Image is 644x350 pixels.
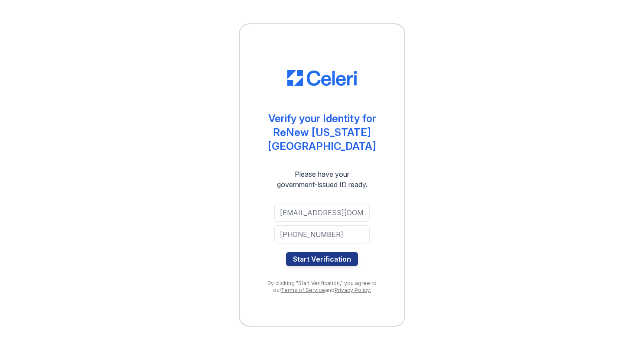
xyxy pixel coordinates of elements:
input: Email [274,204,370,222]
button: Start Verification [286,252,358,266]
a: Privacy Policy. [335,287,371,293]
input: Phone [274,225,370,243]
div: Verify your Identity for ReNew [US_STATE][GEOGRAPHIC_DATA] [257,112,387,153]
a: Terms of Service [281,287,325,293]
div: Please have your government-issued ID ready. [261,169,383,190]
img: CE_Logo_Blue-a8612792a0a2168367f1c8372b55b34899dd931a85d93a1a3d3e32e68fde9ad4.png [287,70,357,86]
div: By clicking "Start Verification," you agree to our and [257,280,387,294]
